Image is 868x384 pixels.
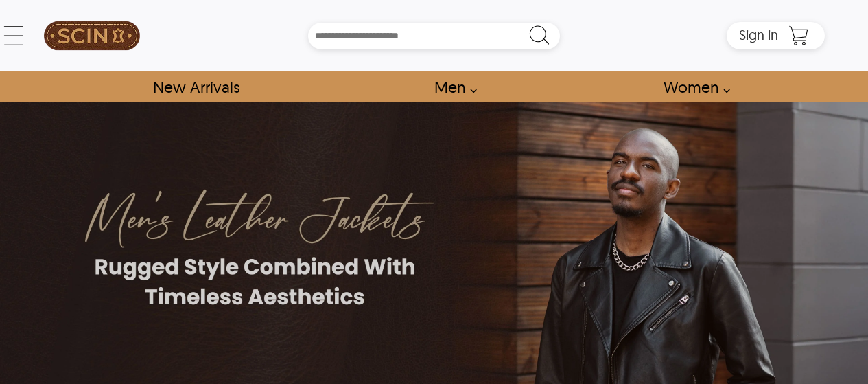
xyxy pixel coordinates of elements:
a: shop men's leather jackets [419,71,484,102]
span: Sign in [739,26,778,43]
a: Shop Women Leather Jackets [648,71,738,102]
img: SCIN [44,7,140,65]
a: Shop New Arrivals [137,71,255,102]
a: Shopping Cart [785,25,812,46]
a: SCIN [43,7,141,65]
a: Sign in [739,31,778,42]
